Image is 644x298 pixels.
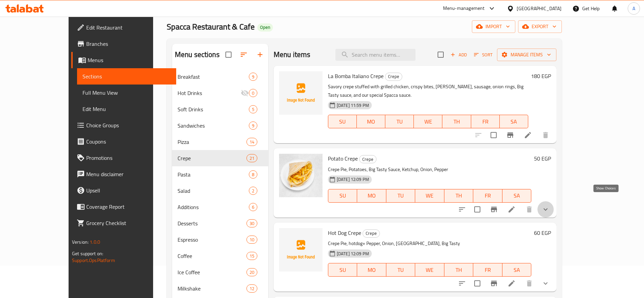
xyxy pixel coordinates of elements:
span: [DATE] 11:59 PM [334,102,372,109]
span: Crepe [363,229,380,237]
div: Coffee15 [172,248,268,264]
span: Select all sections [221,48,236,62]
button: TH [442,115,471,128]
span: 5 [249,106,257,113]
div: items [246,219,257,227]
span: SA [505,191,529,201]
span: Open [257,24,273,30]
span: import [477,22,510,31]
span: Menu disclaimer [86,170,171,178]
a: Branches [71,36,176,52]
span: Full Menu View [82,89,171,97]
div: Pasta8 [172,166,268,183]
div: Hot Drinks [178,89,241,97]
a: Sections [77,68,176,85]
span: Select to update [486,128,501,142]
div: items [246,284,257,293]
div: items [246,252,257,260]
button: TU [385,115,414,128]
span: 12 [247,285,257,292]
span: Soft Drinks [178,105,249,113]
span: Menus [88,56,171,64]
span: Crepe [178,154,246,162]
button: SA [502,263,531,277]
div: items [249,73,257,81]
span: Ice Coffee [178,268,246,276]
button: Branch-specific-item [502,127,518,143]
div: items [249,89,257,97]
a: Edit menu item [524,131,532,139]
span: 1.0.0 [90,238,100,246]
button: Manage items [497,49,556,61]
span: A [632,5,635,12]
h2: Menu sections [175,50,220,60]
button: SU [328,115,357,128]
p: Savory crepe stuffed with grilled chicken, crispy bites, [PERSON_NAME], sausage, onion rings, Big... [328,82,528,99]
span: MO [360,117,383,127]
a: Edit menu item [508,279,516,287]
div: Menu-management [443,4,485,13]
div: Breakfast9 [172,69,268,85]
button: Branch-specific-item [486,201,502,218]
span: SU [331,191,354,201]
button: delete [521,201,537,218]
button: show more [537,275,554,292]
button: MO [357,189,386,203]
span: Coupons [86,137,171,146]
div: Sandwiches9 [172,117,268,134]
span: SA [502,117,526,127]
button: SA [502,189,531,203]
span: 9 [249,74,257,80]
div: Coffee [178,252,246,260]
span: TU [389,265,412,275]
span: 14 [247,139,257,145]
span: Crepe [360,155,376,163]
a: Edit menu item [508,205,516,213]
span: FR [474,117,497,127]
span: Additions [178,203,249,211]
div: Sandwiches [178,122,249,130]
div: Ice Coffee20 [172,264,268,280]
h2: Menu items [274,50,311,60]
span: Add item [448,50,470,60]
div: Desserts30 [172,215,268,231]
button: FR [471,115,500,128]
span: Coverage Report [86,203,171,211]
button: SU [328,263,357,277]
span: [DATE] 12:09 PM [334,176,372,183]
span: Edit Restaurant [86,23,171,32]
span: Edit Menu [82,105,171,113]
span: SU [331,117,354,127]
div: Espresso10 [172,231,268,248]
span: TU [388,117,411,127]
span: MO [360,265,383,275]
button: SU [328,189,357,203]
button: TH [444,189,473,203]
span: 15 [247,253,257,259]
span: TH [447,265,471,275]
span: Version: [72,238,89,246]
h6: 60 EGP [534,228,551,238]
span: Sort [474,51,493,59]
button: Add section [252,46,268,63]
span: Espresso [178,236,246,244]
span: 9 [249,123,257,129]
button: TU [386,189,415,203]
span: Milkshake [178,284,246,293]
div: Crepe21 [172,150,268,166]
button: SA [500,115,528,128]
span: Breakfast [178,73,249,81]
a: Upsell [71,182,176,199]
button: sort-choices [454,275,470,292]
div: items [246,236,257,244]
span: export [523,22,556,31]
span: 6 [249,204,257,210]
div: Milkshake12 [172,280,268,297]
button: delete [537,127,554,143]
a: Menus [71,52,176,68]
span: Get support on: [72,249,103,258]
span: Add [449,51,468,59]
